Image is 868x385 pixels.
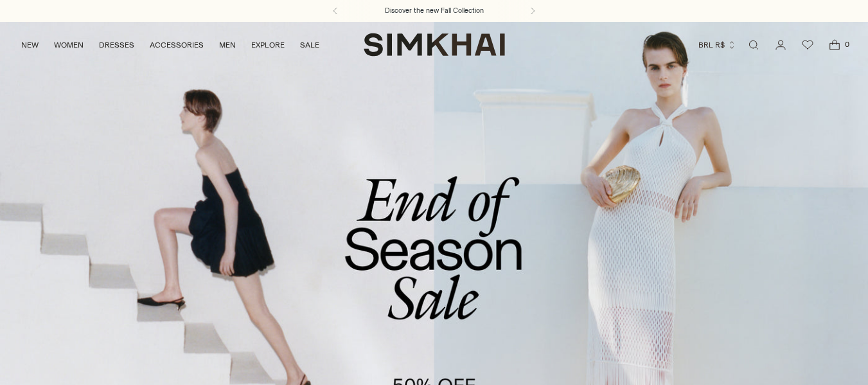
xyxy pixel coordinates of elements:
[150,31,204,59] a: ACCESSORIES
[99,31,134,59] a: DRESSES
[21,31,39,59] a: NEW
[385,6,484,16] a: Discover the new Fall Collection
[741,32,766,58] a: Open search modal
[795,32,820,58] a: Wishlist
[54,31,84,59] a: WOMEN
[251,31,285,59] a: EXPLORE
[300,31,319,59] a: SALE
[841,39,853,50] span: 0
[768,32,793,58] a: Go to the account page
[822,32,847,58] a: Open cart modal
[364,32,505,57] a: SIMKHAI
[698,31,736,59] button: BRL R$
[219,31,236,59] a: MEN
